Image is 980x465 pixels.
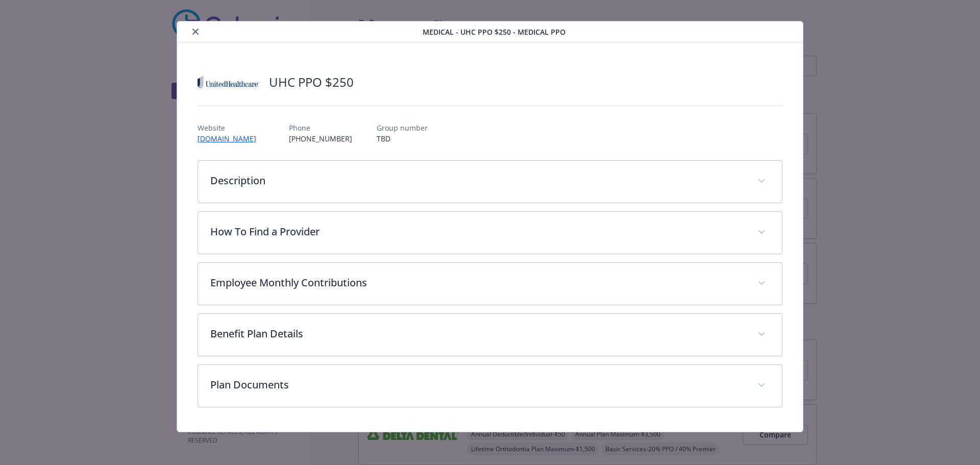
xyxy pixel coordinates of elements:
[198,123,264,133] p: Website
[210,224,746,239] p: How To Find a Provider
[210,377,746,393] p: Plan Documents
[210,275,746,290] p: Employee Monthly Contributions
[210,326,746,341] p: Benefit Plan Details
[210,173,746,188] p: Description
[289,133,352,144] p: [PHONE_NUMBER]
[189,26,202,38] button: close
[289,123,352,133] p: Phone
[198,212,782,254] div: How To Find a Provider
[423,27,566,37] span: Medical - UHC PPO $250 - Medical PPO
[198,263,782,305] div: Employee Monthly Contributions
[198,365,782,407] div: Plan Documents
[198,67,259,97] img: United Healthcare Insurance Company
[377,133,428,144] p: TBD
[198,314,782,356] div: Benefit Plan Details
[377,123,428,133] p: Group number
[98,21,882,432] div: details for plan Medical - UHC PPO $250 - Medical PPO
[198,161,782,203] div: Description
[269,74,354,91] h2: UHC PPO $250
[198,134,264,143] a: [DOMAIN_NAME]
